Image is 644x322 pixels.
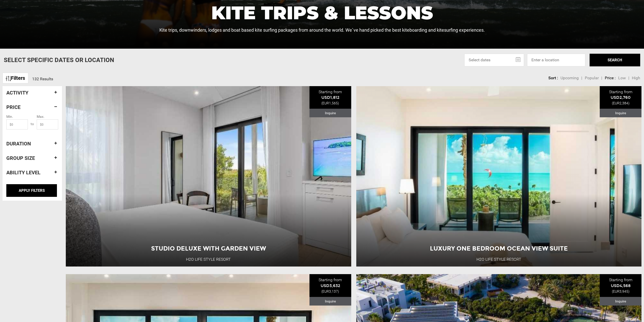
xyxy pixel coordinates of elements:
label: to [31,114,34,126]
img: btn-icon.svg [6,76,11,81]
h4: Activity [6,90,58,96]
h1: Kite Trips & Lessons [159,4,485,22]
span: Upcoming [560,75,579,80]
input: Select dates [464,54,524,66]
h4: Group size [6,155,58,161]
span: High [632,75,640,80]
li: | [628,75,629,81]
p: Kite trips, downwinders, lodges and boat based kite surfing packages from around the world. We`ve... [159,27,485,33]
h4: Price [6,104,58,110]
li: | [581,75,582,81]
input: $0 [37,119,58,129]
span: 132 Results [32,77,53,81]
p: Select Specific Dates Or Location [4,56,114,64]
li: Sort : [548,75,558,81]
input: Enter a location [527,54,585,66]
label: Max. [37,114,45,119]
li: Price : [605,75,616,81]
a: Filters [3,73,28,84]
input: APPLY FILTERS [6,184,57,197]
span: Popular [585,75,599,80]
h4: Ability Level [6,170,58,175]
h4: Duration [6,141,58,146]
label: Min. [6,114,13,119]
span: Low [618,75,626,80]
li: | [601,75,602,81]
input: $0 [6,119,28,129]
button: SEARCH [590,54,640,66]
